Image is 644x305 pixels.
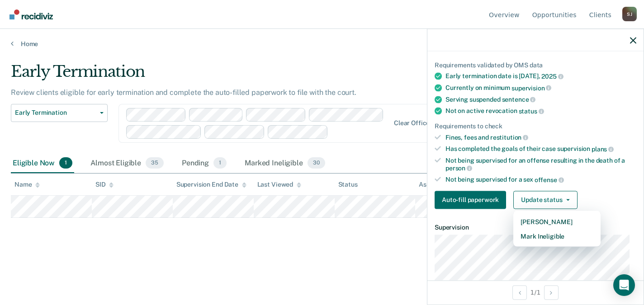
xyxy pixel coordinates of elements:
button: Update status [513,191,577,209]
span: 35 [146,157,164,169]
p: Review clients eligible for early termination and complete the auto-filled paperwork to file with... [11,88,356,97]
div: Pending [180,154,228,174]
div: Requirements validated by OMS data [435,61,636,69]
span: person [445,164,472,172]
div: SID [95,181,114,188]
div: Fines, fees and [445,133,636,141]
span: offense [535,176,564,183]
div: Assigned to [419,181,461,188]
span: 30 [308,157,325,169]
button: [PERSON_NAME] [513,214,601,229]
button: Profile dropdown button [622,7,637,21]
div: Supervision End Date [176,181,246,188]
div: Not being supervised for a sex [445,176,636,184]
button: Auto-fill paperwork [435,191,506,209]
div: Status [338,181,358,188]
div: Dropdown Menu [513,211,601,247]
span: plans [592,145,614,152]
span: 2025 [541,73,563,80]
div: Early termination date is [DATE], [445,72,636,80]
div: Has completed the goals of their case supervision [445,145,636,153]
div: Name [14,181,40,188]
dt: Supervision [435,223,636,231]
div: 1 / 1 [427,280,644,304]
div: Currently on minimum [445,84,636,92]
a: Home [11,40,633,48]
div: Almost Eligible [89,154,166,174]
div: Open Intercom Messenger [613,274,635,296]
div: Serving suspended [445,95,636,103]
div: S J [622,7,637,21]
div: Early Termination [11,62,494,88]
div: Not being supervised for an offense resulting in the death of a [445,156,636,172]
span: restitution [490,134,528,141]
img: Recidiviz [9,9,53,19]
button: Previous Opportunity [512,285,527,300]
div: Marked Ineligible [243,154,327,174]
span: Early Termination [15,109,96,117]
span: status [519,107,544,114]
div: Not on active revocation [445,107,636,115]
div: Last Viewed [257,181,301,188]
span: 1 [59,157,72,169]
span: 1 [213,157,227,169]
div: Requirements to check [435,122,636,130]
div: Clear officers [394,119,436,127]
div: Eligible Now [11,154,74,174]
button: Mark Ineligible [513,229,601,243]
button: Next Opportunity [544,285,559,300]
span: sentence [502,96,536,103]
a: Navigate to form link [435,191,510,209]
span: supervision [511,84,551,91]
